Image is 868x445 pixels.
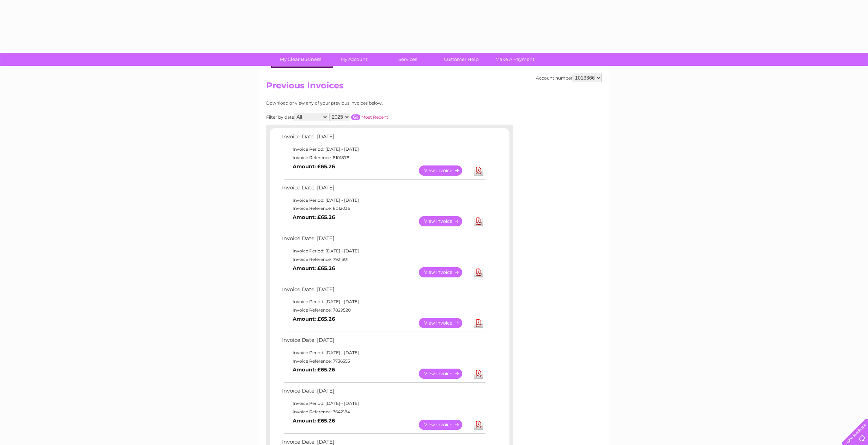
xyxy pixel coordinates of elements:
[474,267,483,277] a: Download
[280,247,487,255] td: Invoice Period: [DATE] - [DATE]
[280,336,487,349] td: Invoice Date: [DATE]
[280,408,487,416] td: Invoice Reference: 7642184
[293,265,335,271] b: Amount: £65.26
[432,53,490,66] a: Customer Help
[474,318,483,328] a: Download
[419,165,471,176] a: View
[293,366,335,373] b: Amount: £65.26
[280,386,487,399] td: Invoice Date: [DATE]
[266,101,451,106] div: Download or view any of your previous invoices below.
[280,306,487,314] td: Invoice Reference: 7829520
[280,183,487,196] td: Invoice Date: [DATE]
[474,216,483,226] a: Download
[474,420,483,430] a: Download
[419,318,471,328] a: View
[280,234,487,247] td: Invoice Date: [DATE]
[419,216,471,226] a: View
[419,369,471,379] a: View
[419,267,471,277] a: View
[280,145,487,153] td: Invoice Period: [DATE] - [DATE]
[379,53,437,66] a: Services
[486,53,544,66] a: Make A Payment
[474,369,483,379] a: Download
[419,420,471,430] a: View
[280,196,487,205] td: Invoice Period: [DATE] - [DATE]
[361,114,388,120] a: Most Recent
[293,316,335,322] b: Amount: £65.26
[280,297,487,306] td: Invoice Period: [DATE] - [DATE]
[293,163,335,170] b: Amount: £65.26
[280,285,487,298] td: Invoice Date: [DATE]
[280,132,487,145] td: Invoice Date: [DATE]
[325,53,383,66] a: My Account
[266,113,451,121] div: Filter by date
[280,399,487,408] td: Invoice Period: [DATE] - [DATE]
[274,67,332,81] a: Login Details
[474,165,483,176] a: Download
[280,204,487,213] td: Invoice Reference: 8012036
[293,214,335,220] b: Amount: £65.26
[293,418,335,424] b: Amount: £65.26
[280,349,487,357] td: Invoice Period: [DATE] - [DATE]
[536,74,602,82] div: Account number
[280,255,487,264] td: Invoice Reference: 7921301
[266,81,602,94] h2: Previous Invoices
[271,53,330,66] a: My Clear Business
[280,153,487,162] td: Invoice Reference: 8101878
[280,357,487,365] td: Invoice Reference: 7736555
